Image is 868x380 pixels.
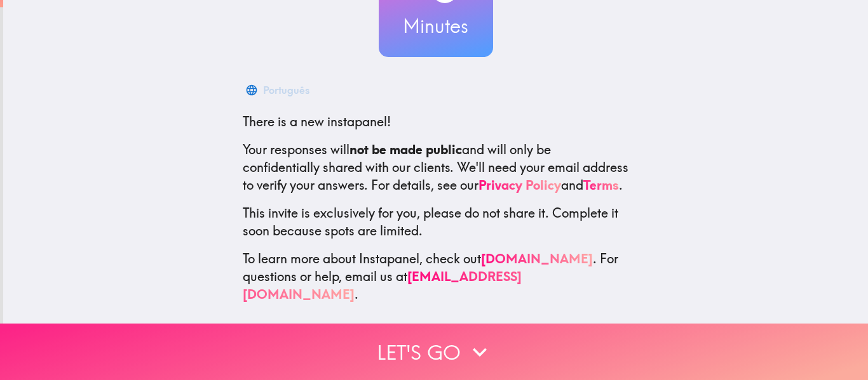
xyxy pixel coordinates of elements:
h3: Minutes [379,13,493,39]
p: This invite is exclusively for you, please do not share it. Complete it soon because spots are li... [243,204,629,240]
p: To learn more about Instapanel, check out . For questions or help, email us at . [243,250,629,303]
p: Your responses will and will only be confidentially shared with our clients. We'll need your emai... [243,141,629,194]
a: Privacy Policy [478,177,561,193]
a: Terms [583,177,619,193]
b: not be made public [349,141,462,157]
button: Português [243,77,315,103]
div: Português [263,81,309,99]
a: [DOMAIN_NAME] [481,251,593,266]
a: [EMAIL_ADDRESS][DOMAIN_NAME] [243,268,522,302]
span: There is a new instapanel! [243,114,391,129]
